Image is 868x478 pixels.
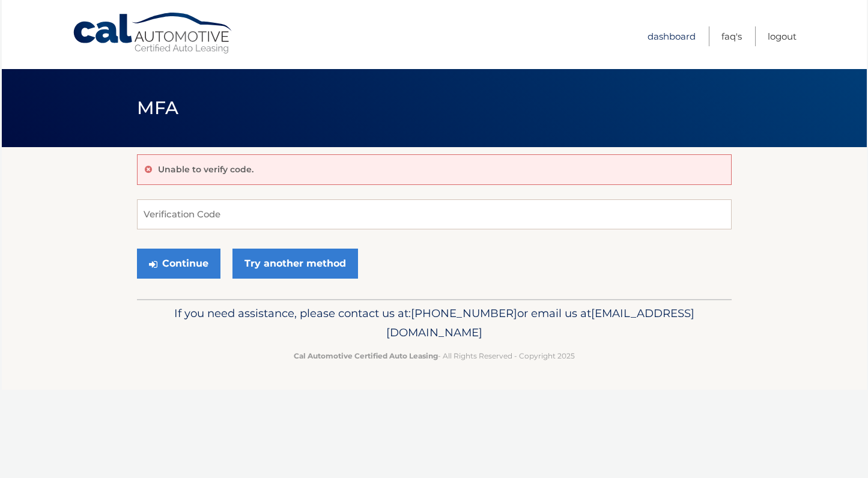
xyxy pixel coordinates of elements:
a: Dashboard [648,26,696,46]
button: Continue [137,249,220,279]
span: [EMAIL_ADDRESS][DOMAIN_NAME] [386,306,694,339]
strong: Cal Automotive Certified Auto Leasing [294,351,438,360]
p: If you need assistance, please contact us at: or email us at [145,304,724,342]
span: [PHONE_NUMBER] [411,306,517,320]
a: Try another method [232,249,358,279]
a: Cal Automotive [72,12,234,55]
p: - All Rights Reserved - Copyright 2025 [145,349,724,362]
p: Unable to verify code. [158,164,253,175]
span: MFA [137,97,179,119]
a: FAQ's [721,26,742,46]
input: Verification Code [137,199,732,229]
a: Logout [768,26,797,46]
